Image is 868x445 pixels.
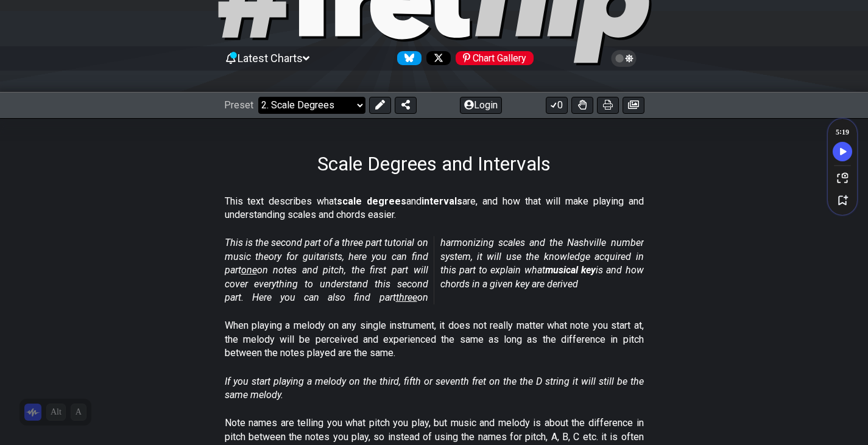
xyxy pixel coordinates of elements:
[617,53,631,64] span: Toggle light / dark theme
[396,292,417,303] span: three
[395,97,417,114] button: Share Preset
[241,264,257,276] span: one
[545,264,596,276] strong: musical key
[317,152,551,175] h1: Scale Degrees and Intervals
[225,376,644,401] em: If you start playing a melody on the third, fifth or seventh fret on the the D string it will sti...
[225,195,644,222] p: This text describes what and are, and how that will make playing and understanding scales and cho...
[392,51,422,65] a: Follow #fretflip at Bluesky
[623,97,644,114] button: Create image
[225,237,644,303] em: This is the second part of a three part tutorial on music theory for guitarists, here you can fin...
[224,99,253,111] span: Preset
[369,97,391,114] button: Edit Preset
[258,97,365,114] select: Preset
[546,97,568,114] button: 0
[460,97,502,114] button: Login
[571,97,593,114] button: Toggle Dexterity for all fretkits
[337,195,406,207] strong: scale degrees
[597,97,619,114] button: Print
[225,319,644,360] p: When playing a melody on any single instrument, it does not really matter what note you start at,...
[456,51,534,65] div: Chart Gallery
[422,195,462,207] strong: intervals
[422,51,451,65] a: Follow #fretflip at X
[238,52,303,65] span: Latest Charts
[451,51,534,65] a: #fretflip at Pinterest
